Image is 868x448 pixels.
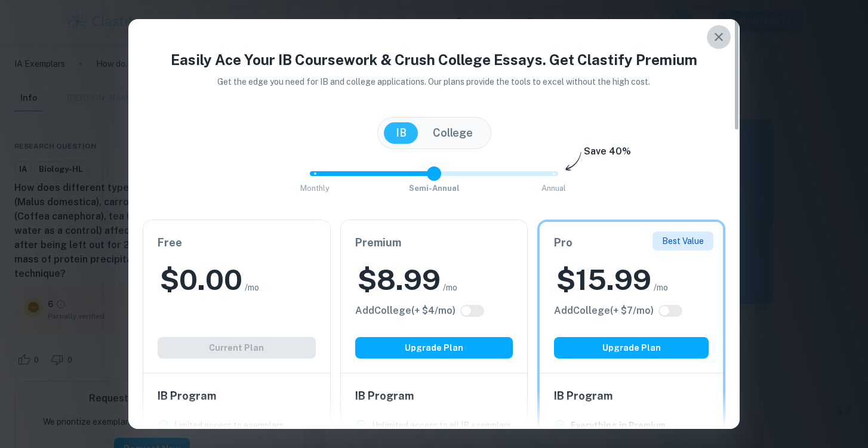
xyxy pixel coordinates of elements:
p: Get the edge you need for IB and college applications. Our plans provide the tools to excel witho... [201,75,667,88]
button: Upgrade Plan [355,337,513,359]
h6: Free [158,234,316,251]
p: Best Value [662,234,704,248]
span: /mo [654,281,668,294]
h6: IB Program [355,388,513,404]
h6: Premium [355,234,513,251]
h6: Pro [554,234,709,251]
button: College [421,122,485,144]
h2: $ 15.99 [556,261,651,299]
span: Annual [541,184,566,193]
h6: IB Program [158,388,316,404]
h6: Click to see all the additional College features. [355,304,455,318]
h2: $ 0.00 [160,261,242,299]
button: IB [384,122,418,144]
button: Upgrade Plan [554,337,709,359]
h6: IB Program [554,388,709,404]
span: /mo [443,281,457,294]
span: Monthly [300,184,330,193]
h2: $ 8.99 [358,261,441,299]
h6: Click to see all the additional College features. [554,304,654,318]
img: subscription-arrow.svg [565,152,581,172]
span: Semi-Annual [409,184,460,193]
h6: Save 40% [584,144,631,165]
span: /mo [245,281,259,294]
h4: Easily Ace Your IB Coursework & Crush College Essays. Get Clastify Premium [143,49,725,70]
